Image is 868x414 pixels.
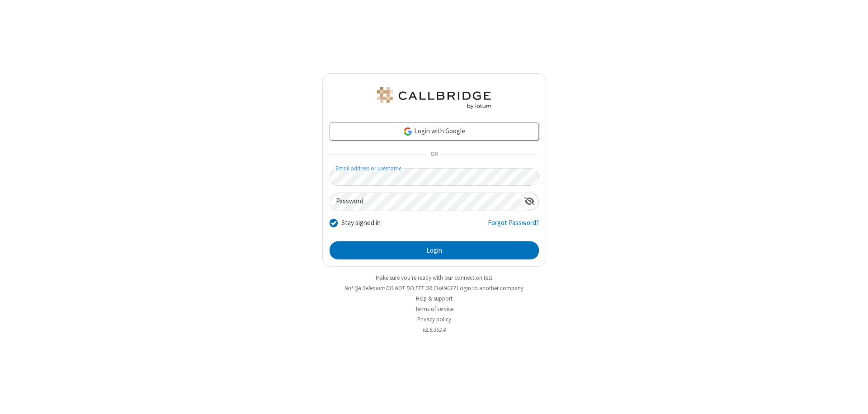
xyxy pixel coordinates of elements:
a: Make sure you're ready with our connection test [376,274,492,282]
a: Help & support [416,295,453,302]
iframe: Chat [845,390,861,408]
a: Login with Google [330,122,539,141]
li: Not QA Selenium DO NOT DELETE OR CHANGE? [322,284,546,292]
a: Forgot Password? [488,218,539,235]
a: Privacy policy [417,315,451,323]
button: Login [330,241,539,259]
input: Password [330,193,521,211]
label: Stay signed in [341,218,381,228]
li: v2.6.352.4 [322,325,546,334]
button: Login to another company [457,284,524,292]
a: Terms of service [415,305,453,313]
span: OR [427,148,441,161]
div: Show password [521,193,538,210]
img: google-icon.png [403,127,413,136]
input: Email address or username [330,168,539,186]
img: QA Selenium DO NOT DELETE OR CHANGE [375,87,493,109]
